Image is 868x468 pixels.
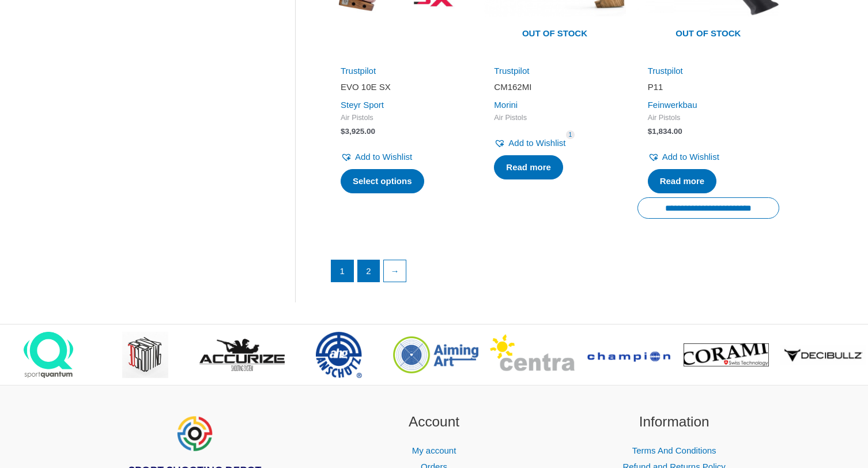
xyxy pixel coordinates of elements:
span: Air Pistols [494,113,615,123]
span: Add to Wishlist [355,152,412,162]
h2: EVO 10E SX [341,81,462,93]
bdi: 3,925.00 [341,127,375,136]
a: Select options for “CM162MI” [494,155,563,179]
a: Terms And Conditions [632,445,716,455]
a: Steyr Sport [341,100,384,110]
span: Add to Wishlist [662,152,719,162]
h2: Information [568,411,780,433]
a: CM162MI [494,81,615,97]
a: Trustpilot [648,66,683,76]
span: Page 1 [331,260,353,282]
a: → [384,260,406,282]
a: Morini [494,100,518,110]
span: Add to Wishlist [508,138,565,148]
span: Air Pistols [341,113,462,123]
a: Select options for “EVO 10E SX” [341,169,424,193]
a: My account [412,445,456,455]
a: Read more about “P11” [648,169,717,193]
a: EVO 10E SX [341,81,462,97]
h2: CM162MI [494,81,615,93]
span: $ [341,127,345,136]
h2: P11 [648,81,769,93]
a: Trustpilot [494,66,529,76]
span: Air Pistols [648,113,769,123]
span: 1 [566,130,575,139]
h2: Account [329,411,540,433]
a: Add to Wishlist [494,135,565,151]
a: Trustpilot [341,66,376,76]
a: P11 [648,81,769,97]
span: Out of stock [646,21,771,47]
nav: Product Pagination [330,260,779,289]
span: Out of stock [492,21,617,47]
span: $ [648,127,652,136]
bdi: 1,834.00 [648,127,682,136]
a: Page 2 [358,260,380,282]
a: Add to Wishlist [341,149,412,165]
a: Feinwerkbau [648,100,697,110]
a: Add to Wishlist [648,149,719,165]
